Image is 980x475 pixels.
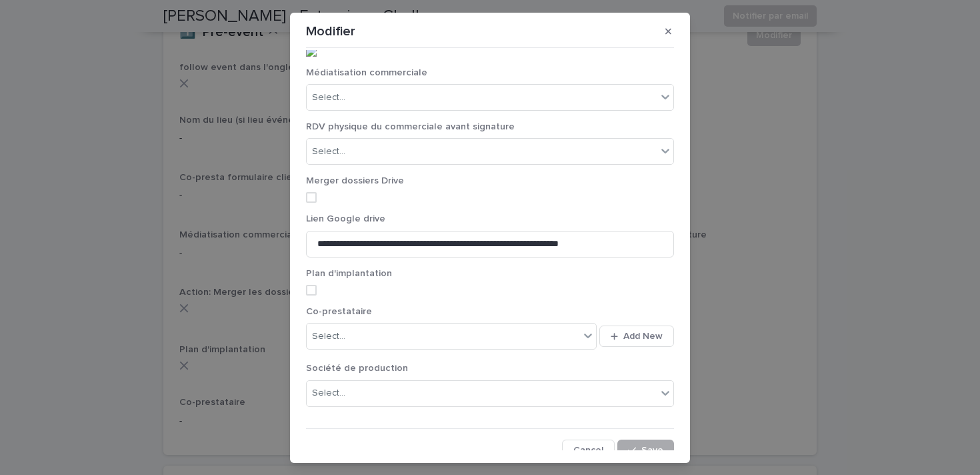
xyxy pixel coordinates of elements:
div: Select... [312,330,345,344]
p: Modifier [306,23,355,39]
span: Plan d'implantation [306,269,392,278]
div: Select... [312,91,345,105]
span: Médiatisation commerciale [306,68,427,77]
button: Cancel [562,440,615,461]
div: Select... [312,145,345,159]
button: Add New [599,326,674,347]
span: Add New [623,332,663,341]
span: RDV physique du commerciale avant signature [306,122,515,131]
button: Save [617,440,674,461]
img: actions-icon.png [306,46,674,57]
span: Société de production [306,364,408,373]
span: Merger dossiers Drive [306,176,404,185]
span: Co-prestataire [306,307,372,316]
span: Lien Google drive [306,214,385,223]
span: Save [641,446,663,455]
span: Cancel [573,446,603,455]
div: Select... [312,386,345,400]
